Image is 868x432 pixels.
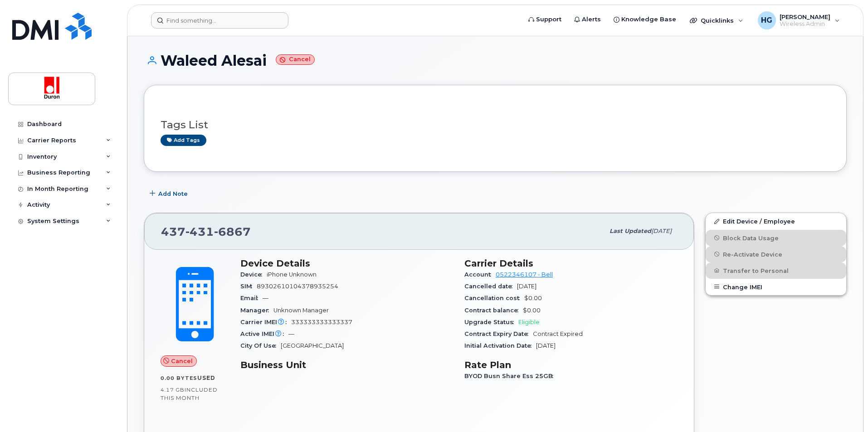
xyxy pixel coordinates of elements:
h1: Waleed Alesai [144,53,847,68]
h3: Tags List [161,119,830,131]
span: Cancelled date [464,283,517,290]
span: Email [240,295,263,301]
small: Cancel [276,54,315,65]
a: 0522346107 - Bell [496,271,553,278]
span: iPhone Unknown [267,271,317,278]
span: Cancel [171,357,193,365]
button: Add Note [144,185,195,202]
span: — [263,295,268,301]
span: Contract Expiry Date [464,330,533,337]
span: Contract Expired [533,330,583,337]
span: 437 [161,225,251,238]
span: Eligible [518,319,540,325]
span: Unknown Manager [273,307,329,314]
span: 4.17 GB [161,387,185,393]
span: Account [464,271,496,278]
span: $0.00 [523,307,541,314]
span: $0.00 [524,295,542,301]
span: Re-Activate Device [723,251,782,257]
h3: Rate Plan [464,359,678,370]
span: BYOD Busn Share Ess 25GB [464,373,558,379]
span: [DATE] [536,342,556,349]
span: Initial Activation Date [464,342,536,349]
span: — [288,330,294,337]
span: included this month [161,386,218,401]
span: Active IMEI [240,330,288,337]
button: Change IMEI [706,279,846,295]
span: Device [240,271,267,278]
a: Edit Device / Employee [706,213,846,229]
span: SIM [240,283,257,290]
span: Carrier IMEI [240,319,291,325]
span: [DATE] [651,228,672,234]
span: used [197,374,215,381]
span: Upgrade Status [464,319,518,325]
span: Last updated [610,228,651,234]
span: Manager [240,307,273,314]
button: Block Data Usage [706,230,846,246]
span: [DATE] [517,283,536,290]
span: 333333333333337 [291,319,352,325]
span: 431 [185,225,214,238]
span: 6867 [214,225,251,238]
span: 89302610104378935254 [257,283,338,290]
span: City Of Use [240,342,281,349]
span: Cancellation cost [464,295,524,301]
span: [GEOGRAPHIC_DATA] [281,342,344,349]
button: Re-Activate Device [706,246,846,262]
h3: Device Details [240,258,454,269]
a: Add tags [161,135,206,146]
span: Add Note [158,189,188,198]
button: Transfer to Personal [706,262,846,279]
h3: Business Unit [240,359,454,370]
span: Contract balance [464,307,523,314]
span: 0.00 Bytes [161,375,197,381]
h3: Carrier Details [464,258,678,269]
